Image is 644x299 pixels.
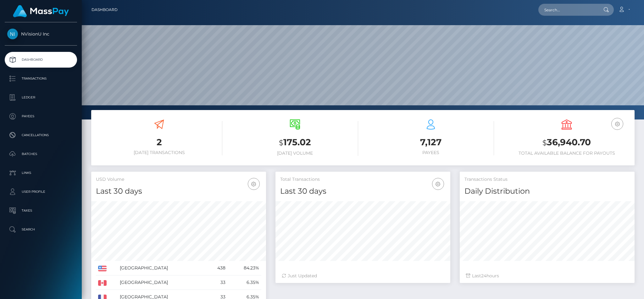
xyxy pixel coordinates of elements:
img: US.png [98,266,107,271]
span: 24 [481,273,486,279]
img: NVisionU Inc [7,29,18,39]
a: Payees [5,108,77,124]
div: Just Updated [282,273,444,279]
h5: USD Volume [96,176,261,183]
a: Links [5,165,77,181]
h5: Transactions Status [464,176,630,183]
td: 6.35% [228,275,261,290]
h3: 36,940.70 [503,136,630,149]
h4: Last 30 days [280,186,446,197]
a: User Profile [5,184,77,200]
p: Dashboard [7,55,75,64]
p: Payees [7,112,75,121]
a: Transactions [5,71,77,86]
h4: Last 30 days [96,186,261,197]
div: Last hours [466,273,628,279]
td: 84.23% [228,261,261,275]
h3: 7,127 [368,136,494,148]
img: CA.png [98,280,107,286]
td: 33 [207,275,228,290]
small: $ [542,138,547,147]
input: Search... [538,4,597,16]
a: Ledger [5,90,77,105]
a: Batches [5,146,77,162]
span: NVisionU Inc [5,31,77,37]
h6: [DATE] Volume [232,151,358,156]
img: MassPay Logo [13,5,69,17]
h6: Total Available Balance for Payouts [503,151,630,156]
td: [GEOGRAPHIC_DATA] [118,261,206,275]
td: [GEOGRAPHIC_DATA] [118,275,206,290]
a: Dashboard [92,3,118,16]
p: Cancellations [7,130,75,140]
a: Taxes [5,203,77,219]
p: Taxes [7,206,75,215]
h4: Daily Distribution [464,186,630,197]
p: User Profile [7,187,75,197]
h6: Payees [368,150,494,155]
p: Ledger [7,93,75,102]
h5: Total Transactions [280,176,446,183]
p: Links [7,168,75,178]
a: Search [5,222,77,237]
p: Batches [7,149,75,159]
p: Transactions [7,74,75,83]
p: Search [7,225,75,234]
a: Dashboard [5,52,77,68]
small: $ [279,138,283,147]
td: 438 [207,261,228,275]
h3: 2 [96,136,222,148]
h3: 175.02 [232,136,358,149]
h6: [DATE] Transactions [96,150,222,155]
a: Cancellations [5,127,77,143]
